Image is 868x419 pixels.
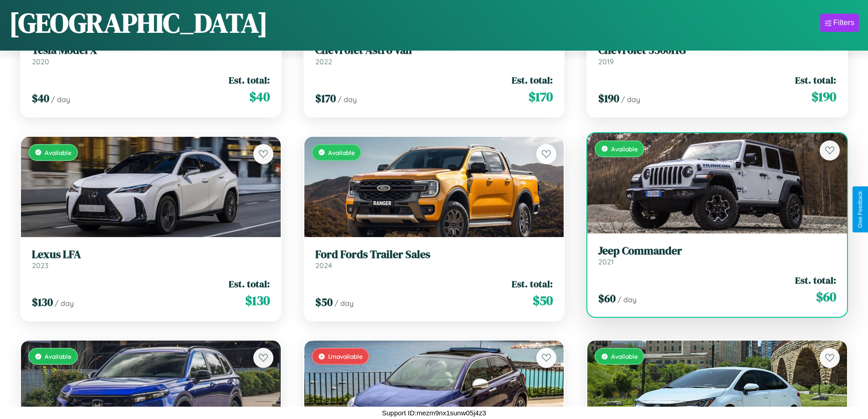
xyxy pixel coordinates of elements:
span: 2021 [598,257,614,266]
span: $ 170 [529,88,553,106]
span: / day [617,295,637,304]
span: / day [338,95,357,104]
span: Est. total: [229,277,270,290]
a: Ford Fords Trailer Sales2024 [315,248,553,270]
span: $ 190 [812,88,836,106]
span: Est. total: [795,274,836,287]
span: $ 170 [315,91,336,106]
span: / day [55,299,74,308]
span: $ 40 [249,88,270,106]
span: $ 50 [315,295,333,310]
span: Available [45,149,72,156]
a: Chevrolet Astro Van2022 [315,44,553,66]
span: Available [611,145,638,153]
span: Est. total: [512,73,553,87]
button: Filters [820,14,859,32]
span: Unavailable [328,352,363,360]
h3: Lexus LFA [32,248,270,261]
span: Available [611,352,638,360]
span: $ 130 [32,295,53,310]
span: 2019 [598,57,614,66]
a: Jeep Commander2021 [598,244,836,267]
div: Give Feedback [857,191,863,228]
div: Filters [833,18,854,27]
span: $ 60 [816,288,836,306]
h3: Tesla Model X [32,44,270,57]
span: 2022 [315,57,332,66]
span: / day [334,299,354,308]
a: Tesla Model X2020 [32,44,270,66]
span: Est. total: [795,73,836,87]
a: Lexus LFA2023 [32,248,270,270]
a: Chevrolet 3500HG2019 [598,44,836,66]
span: Available [45,352,72,360]
h3: Ford Fords Trailer Sales [315,248,553,261]
span: $ 40 [32,91,49,106]
span: / day [51,95,70,104]
span: 2020 [32,57,49,66]
span: 2023 [32,261,48,270]
span: 2024 [315,261,332,270]
h3: Jeep Commander [598,244,836,258]
span: $ 50 [533,291,553,310]
span: Est. total: [512,277,553,290]
span: $ 130 [245,291,270,310]
span: Est. total: [229,73,270,87]
p: Support ID: mezm9nx1sunw05j4z3 [382,407,486,419]
span: / day [621,95,640,104]
h3: Chevrolet 3500HG [598,44,836,57]
span: Available [328,149,355,156]
h3: Chevrolet Astro Van [315,44,553,57]
span: $ 190 [598,91,619,106]
span: $ 60 [598,291,616,306]
h1: [GEOGRAPHIC_DATA] [9,4,268,41]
